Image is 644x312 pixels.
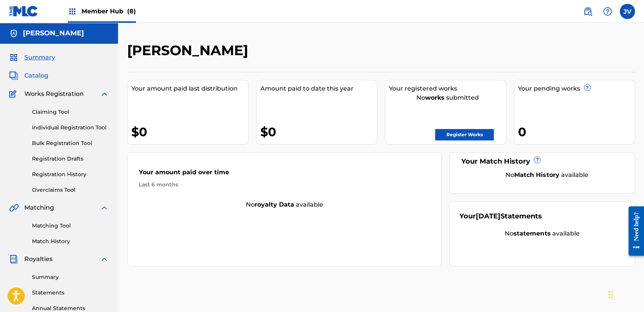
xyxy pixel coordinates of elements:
[583,7,592,16] img: search
[81,7,136,16] span: Member Hub
[32,186,109,194] a: Overclaims Tool
[127,8,136,15] span: (8)
[139,168,430,181] div: Your amount paid over time
[518,84,635,93] div: Your pending works
[620,4,635,19] div: User Menu
[513,230,550,237] strong: statements
[32,108,109,116] a: Claiming Tool
[32,170,109,178] a: Registration History
[623,201,644,262] iframe: Resource Center
[469,170,625,180] div: No available
[9,53,55,62] a: SummarySummary
[534,157,540,163] span: ?
[514,171,559,178] strong: Match History
[603,7,612,16] img: help
[425,94,444,101] strong: works
[9,71,18,80] img: Catalog
[9,29,18,38] img: Accounts
[100,203,109,212] img: expand
[580,4,595,19] a: Public Search
[459,156,625,167] div: Your Match History
[9,89,19,99] img: Works Registration
[584,84,590,91] span: ?
[255,201,294,208] strong: royalty data
[100,89,109,99] img: expand
[32,155,109,163] a: Registration Drafts
[475,212,500,220] span: [DATE]
[24,203,54,212] span: Matching
[32,124,109,132] a: Individual Registration Tool
[131,123,248,140] div: $0
[459,211,542,221] div: Your Statements
[459,229,625,238] div: No available
[131,84,248,93] div: Your amount paid last distribution
[9,6,38,17] img: MLC Logo
[9,53,18,62] img: Summary
[606,275,644,312] iframe: Chat Widget
[389,84,506,93] div: Your registered works
[100,255,109,264] img: expand
[24,53,55,62] span: Summary
[260,84,377,93] div: Amount paid to date this year
[32,273,109,281] a: Summary
[24,71,48,80] span: Catalog
[435,129,494,140] a: Register Works
[518,123,635,140] div: 0
[24,255,53,264] span: Royalties
[32,222,109,230] a: Matching Tool
[127,42,252,59] h2: [PERSON_NAME]
[68,7,77,16] img: Top Rightsholders
[608,283,613,306] div: Arrastrar
[23,29,84,38] h5: Josue Balderrama Carreño
[24,89,84,99] span: Works Registration
[389,93,506,102] div: No submitted
[139,181,430,189] div: Last 6 months
[9,71,48,80] a: CatalogCatalog
[128,200,441,209] div: No available
[600,4,615,19] div: Help
[32,139,109,147] a: Bulk Registration Tool
[9,255,18,264] img: Royalties
[260,123,377,140] div: $0
[9,203,19,212] img: Matching
[32,289,109,297] a: Statements
[32,237,109,245] a: Match History
[606,275,644,312] div: Widget de chat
